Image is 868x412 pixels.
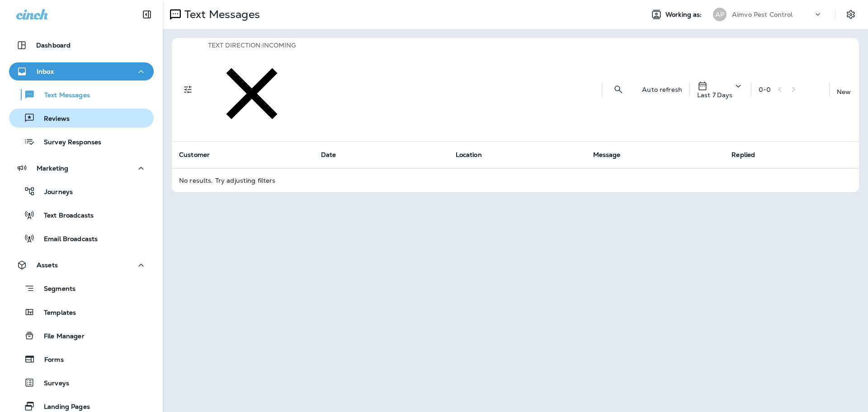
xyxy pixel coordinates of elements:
td: No results. Try adjusting filters [172,169,859,193]
span: Date [321,151,336,159]
p: Text Broadcasts [35,212,94,220]
button: Forms [9,350,154,369]
p: File Manager [35,332,85,341]
button: Search Messages [609,81,627,99]
button: Settings [843,6,859,23]
p: Templates [35,309,76,317]
button: Surveys [9,373,154,392]
p: Dashboard [36,42,71,49]
p: Segments [35,285,75,294]
button: Collapse Sidebar [134,5,160,24]
p: Marketing [37,165,68,172]
button: Inbox [9,62,154,81]
p: Last 7 Days [697,91,733,99]
p: Survey Responses [35,138,101,147]
p: Text Messages [181,8,260,21]
button: Text Messages [9,85,154,104]
p: Aimvo Pest Control [732,11,793,18]
button: File Manager [9,326,154,345]
button: Filters [179,81,197,99]
span: Text Direction : Incoming [208,41,296,49]
p: Text Messages [35,91,90,100]
span: Replied [731,151,755,159]
span: Working as: [665,11,704,19]
p: Assets [37,261,58,269]
button: Reviews [9,109,154,128]
p: Email Broadcasts [35,235,98,244]
button: Text Broadcasts [9,205,154,224]
button: Journeys [9,182,154,201]
button: Email Broadcasts [9,229,154,248]
button: Survey Responses [9,132,154,151]
p: Inbox [37,68,54,75]
div: AP [713,8,726,21]
p: Auto refresh [642,86,682,93]
p: Journeys [35,188,73,197]
button: Marketing [9,159,154,177]
button: Assets [9,256,154,274]
p: Landing Pages [35,403,90,412]
p: Surveys [35,379,69,388]
span: Customer [179,151,210,159]
p: New [837,88,851,95]
p: Reviews [35,115,70,123]
div: Text Direction:Incoming [208,42,296,137]
p: Forms [35,356,64,365]
button: Segments [9,279,154,298]
div: 0 - 0 [759,86,771,93]
button: Dashboard [9,36,154,54]
span: Message [593,151,621,159]
button: Templates [9,303,154,322]
span: Location [456,151,482,159]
